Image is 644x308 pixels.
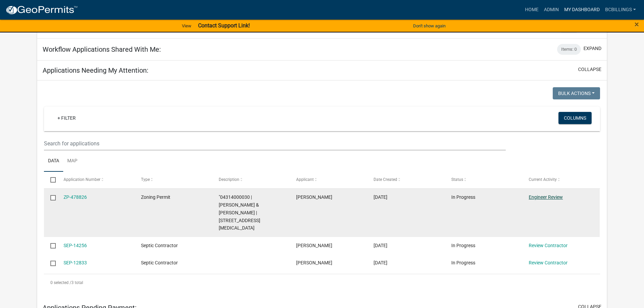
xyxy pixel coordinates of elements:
[529,260,568,265] a: Review Contractor
[296,243,332,248] span: Ryan Stephen
[451,260,475,265] span: In Progress
[141,243,178,248] span: Septic Contractor
[212,172,289,188] datatable-header-cell: Description
[57,172,135,188] datatable-header-cell: Application Number
[141,177,150,182] span: Type
[44,274,600,291] div: 3 total
[522,3,541,16] a: Home
[219,177,239,182] span: Description
[557,44,581,55] div: Items: 0
[562,3,602,16] a: My Dashboard
[135,172,212,188] datatable-header-cell: Type
[44,150,63,172] a: Data
[52,112,81,124] a: + Filter
[445,172,522,188] datatable-header-cell: Status
[529,177,557,182] span: Current Activity
[44,172,57,188] datatable-header-cell: Select
[451,243,475,248] span: In Progress
[141,260,178,265] span: Septic Contractor
[37,80,607,298] div: collapse
[602,3,639,16] a: Bcbillings
[374,243,387,248] span: 09/14/2021
[290,172,367,188] datatable-header-cell: Applicant
[410,20,448,31] button: Don't show again
[374,177,397,182] span: Date Created
[296,177,314,182] span: Applicant
[583,45,601,52] button: expand
[43,66,148,74] h5: Applications Needing My Attention:
[64,177,100,182] span: Application Number
[522,172,600,188] datatable-header-cell: Current Activity
[219,194,260,231] span: "04314000030 | JANTSCH TIMOTHY C & ERIN L | 19222 THRUSH AVE
[374,260,387,265] span: 08/22/2021
[451,177,463,182] span: Status
[367,172,445,188] datatable-header-cell: Date Created
[50,280,71,285] span: 0 selected /
[296,194,332,200] span: Tim Jantsch
[179,20,194,31] a: View
[64,194,87,200] a: ZP-478826
[64,260,87,265] a: SEP-12833
[529,243,568,248] a: Review Contractor
[529,194,563,200] a: Engineer Review
[64,243,87,248] a: SEP-14256
[578,66,601,73] button: collapse
[198,22,250,29] strong: Contact Support Link!
[63,150,81,172] a: Map
[635,20,639,28] button: Close
[451,194,475,200] span: In Progress
[43,45,161,53] h5: Workflow Applications Shared With Me:
[374,194,387,200] span: 09/15/2025
[553,87,600,99] button: Bulk Actions
[541,3,562,16] a: Admin
[558,112,592,124] button: Columns
[44,137,505,150] input: Search for applications
[296,260,332,265] span: Douglas D Dodd
[141,194,170,200] span: Zoning Permit
[635,20,639,29] span: ×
